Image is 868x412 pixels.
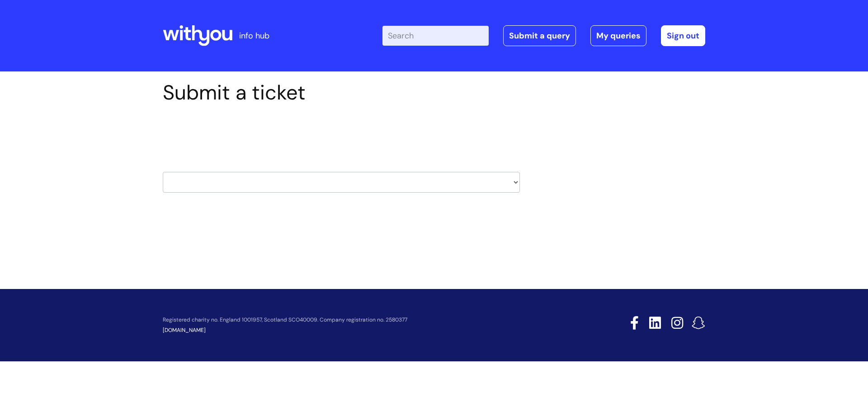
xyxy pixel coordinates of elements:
[590,25,646,46] a: My queries
[163,317,566,323] p: Registered charity no. England 1001957, Scotland SCO40009. Company registration no. 2580377
[163,81,520,105] h1: Submit a ticket
[661,25,705,46] a: Sign out
[382,26,489,46] input: Search
[239,28,269,43] p: info hub
[163,126,520,142] h2: Select issue type
[503,25,576,46] a: Submit a query
[382,25,705,46] div: | -
[163,327,206,334] a: [DOMAIN_NAME]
